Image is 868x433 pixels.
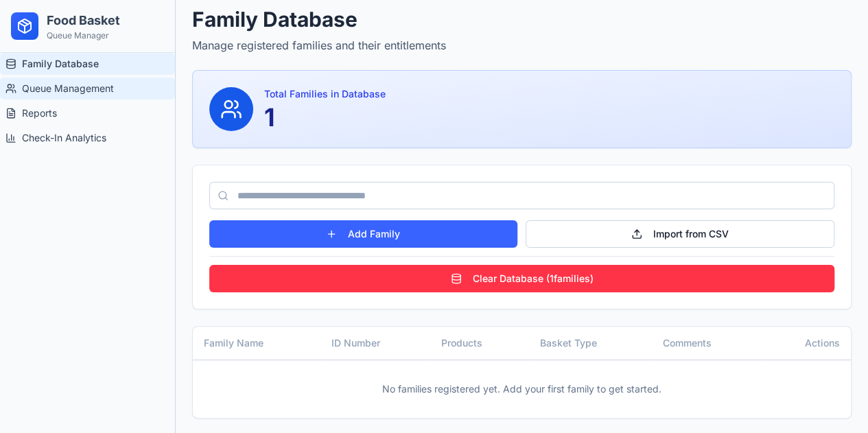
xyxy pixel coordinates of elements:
span: Check-In Analytics [22,131,106,145]
span: Family Database [22,57,99,71]
button: Add Family [209,220,517,248]
h1: Food Basket [47,11,120,30]
p: Manage registered families and their entitlements [192,37,852,54]
th: Products [430,327,528,360]
th: Family Name [193,327,320,360]
span: Reports [22,106,57,120]
button: Clear Database (1families) [209,265,834,292]
p: Total Families in Database [264,87,834,101]
th: Actions [762,327,851,360]
p: 1 [264,104,834,131]
p: Queue Manager [47,30,120,41]
th: Basket Type [529,327,652,360]
span: Queue Management [22,82,114,95]
h1: Family Database [192,7,852,32]
th: Comments [652,327,762,360]
div: No families registered yet. Add your first family to get started. [204,382,840,396]
button: Import from CSV [526,220,835,248]
th: ID Number [320,327,431,360]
